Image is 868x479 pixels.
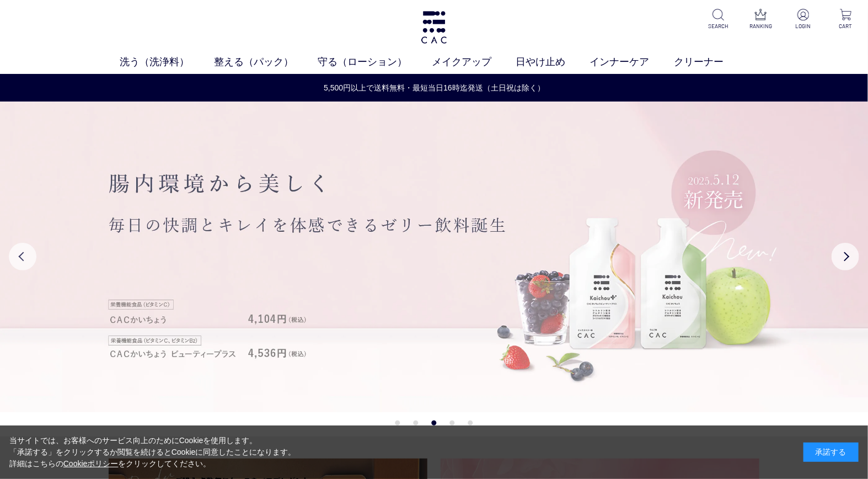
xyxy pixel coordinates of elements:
p: RANKING [747,22,774,30]
a: 日やけ止め [516,55,590,70]
a: CART [832,9,859,30]
a: クリーナー [674,55,748,70]
button: 2 of 5 [414,421,419,425]
a: インナーケア [590,55,674,70]
button: 1 of 5 [395,421,400,425]
a: Cookieポリシー [63,459,119,468]
button: Previous [9,243,36,270]
button: 5 of 5 [468,421,473,425]
p: SEARCH [705,22,732,30]
a: RANKING [747,9,774,30]
a: 整える（パック） [214,55,318,70]
img: logo [420,11,448,44]
div: 承諾する [803,443,859,462]
a: メイクアップ [432,55,516,70]
a: SEARCH [705,9,732,30]
a: LOGIN [790,9,817,30]
a: 洗う（洗浄料） [120,55,213,70]
button: Next [832,243,859,270]
p: LOGIN [790,22,817,30]
a: 守る（ローション） [318,55,431,70]
p: CART [832,22,859,30]
button: 3 of 5 [432,421,437,425]
button: 4 of 5 [450,421,455,425]
div: 当サイトでは、お客様へのサービス向上のためにCookieを使用します。 「承諾する」をクリックするか閲覧を続けるとCookieに同意したことになります。 詳細はこちらの をクリックしてください。 [9,435,296,470]
a: 5,500円以上で送料無料・最短当日16時迄発送（土日祝は除く） [1,82,868,94]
